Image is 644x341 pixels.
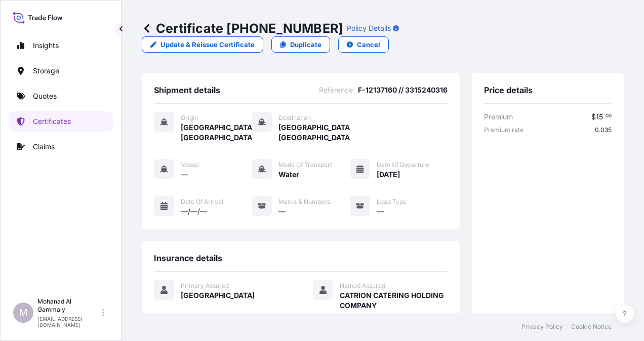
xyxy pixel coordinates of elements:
[338,36,389,53] button: Cancel
[181,169,188,180] span: —
[9,61,113,81] a: Storage
[377,161,429,169] span: Date of Departure
[357,39,380,50] p: Cancel
[521,323,563,331] a: Privacy Policy
[278,169,299,180] span: Water
[278,198,330,206] span: Marks & Numbers
[484,126,524,134] span: Premium rate
[33,91,57,101] p: Quotes
[340,282,385,290] span: Named Assured
[142,20,343,36] p: Certificate [PHONE_NUMBER]
[377,169,400,180] span: [DATE]
[9,35,113,56] a: Insights
[271,36,330,53] a: Duplicate
[33,142,55,152] p: Claims
[181,161,199,169] span: Vessel
[377,198,407,206] span: Load Type
[340,290,448,311] span: CATRION CATERING HOLDING COMPANY
[33,116,71,126] p: Certificates
[377,206,384,217] span: —
[33,66,59,76] p: Storage
[9,137,113,157] a: Claims
[142,36,263,53] a: Update & Reissue Certificate
[154,253,222,263] span: Insurance details
[278,206,286,217] span: —
[484,85,533,95] span: Price details
[278,122,349,143] span: [GEOGRAPHIC_DATA], [GEOGRAPHIC_DATA]
[160,39,255,50] p: Update & Reissue Certificate
[181,290,255,301] span: [GEOGRAPHIC_DATA]
[181,206,207,217] span: —/—/—
[484,112,513,122] span: Premium
[595,126,612,134] span: 0.035
[278,114,311,122] span: Destination
[181,122,252,143] span: [GEOGRAPHIC_DATA], [GEOGRAPHIC_DATA]
[591,113,596,120] span: $
[9,86,113,106] a: Quotes
[596,113,603,120] span: 15
[9,111,113,132] a: Certificates
[278,161,332,169] span: Mode of Transport
[19,308,27,318] span: M
[358,85,448,95] span: F-12137160 // 3315240316
[37,297,100,314] p: Mohanad Al Gammaly
[37,316,100,328] p: [EMAIL_ADDRESS][DOMAIN_NAME]
[319,85,355,95] span: Reference :
[181,198,223,206] span: Date of Arrival
[154,85,220,95] span: Shipment details
[603,114,605,118] span: .
[33,40,59,51] p: Insights
[571,323,612,331] a: Cookie Notice
[181,282,229,290] span: Primary Assured
[347,23,391,33] p: Policy Details
[606,114,612,118] span: 00
[290,39,321,50] p: Duplicate
[181,114,198,122] span: Origin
